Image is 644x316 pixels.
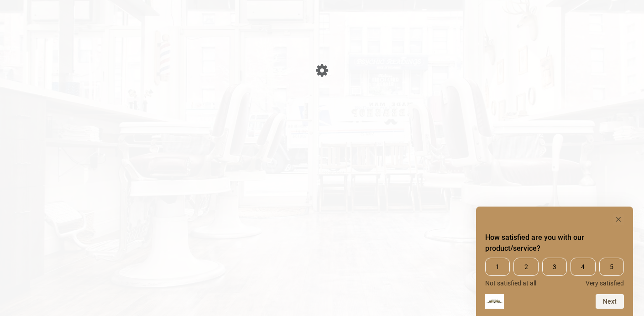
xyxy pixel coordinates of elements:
[485,258,510,276] span: 1
[596,294,624,309] button: Next question
[613,214,624,225] button: Hide survey
[571,258,595,276] span: 4
[485,214,624,309] div: How satisfied are you with our product/service? Select an option from 1 to 5, with 1 being Not sa...
[586,280,624,287] span: Very satisfied
[542,258,567,276] span: 3
[485,258,624,287] div: How satisfied are you with our product/service? Select an option from 1 to 5, with 1 being Not sa...
[485,232,624,254] h2: How satisfied are you with our product/service? Select an option from 1 to 5, with 1 being Not sa...
[599,258,624,276] span: 5
[485,280,536,287] span: Not satisfied at all
[513,258,538,276] span: 2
